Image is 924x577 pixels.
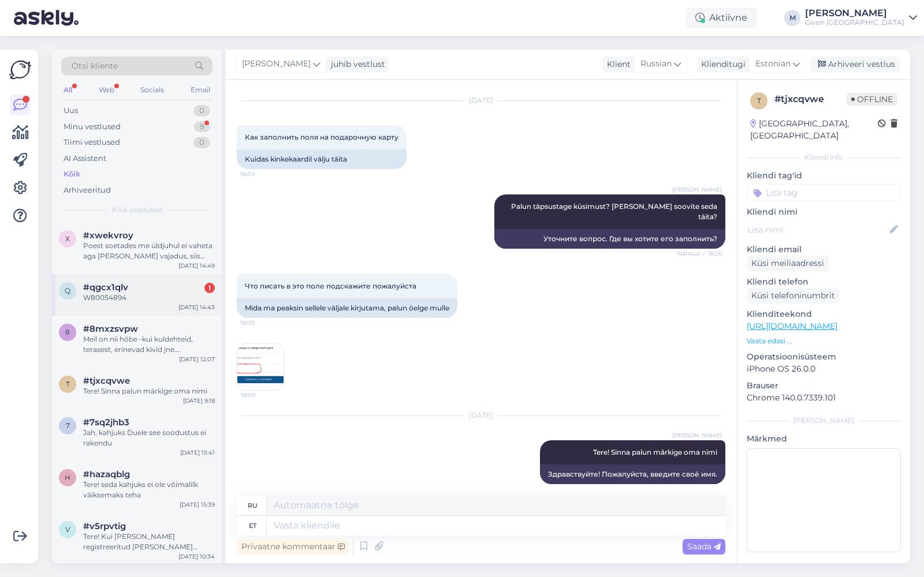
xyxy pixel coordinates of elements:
[83,469,130,479] span: #hazaqblg
[679,485,722,493] span: Nähtud ✓ 9:18
[183,396,215,405] div: [DATE] 9:18
[83,417,129,428] span: #7sq2jhb3
[696,58,746,70] div: Klienditugi
[96,83,117,98] div: Web
[747,433,901,445] p: Märkmed
[640,58,672,70] span: Russian
[237,149,407,169] div: Kuidas kinkekaardil välju täita
[188,83,213,98] div: Email
[677,249,722,258] span: Nähtud ✓ 16:26
[747,223,888,236] input: Lisa nimi
[83,521,126,531] span: #v5rpvtig
[805,18,904,27] div: Given [GEOGRAPHIC_DATA]
[511,202,719,221] span: Palun täpsustage küsimust? [PERSON_NAME] soovite seda täita?
[240,319,284,327] span: 18:09
[747,363,901,375] p: iPhone OS 26.0.0
[240,170,284,178] span: 16:04
[687,541,721,552] span: Saada
[178,552,215,561] div: [DATE] 10:34
[83,428,215,448] div: Jah, kahjuks Duele see soodustus ei rakendu
[747,351,901,363] p: Operatsioonisüsteem
[805,9,917,27] a: [PERSON_NAME]Given [GEOGRAPHIC_DATA]
[64,105,78,117] div: Uus
[237,539,349,554] div: Privaatne kommentaar
[83,479,215,500] div: Tere! seda kahjuks ei ole võimalilk väiksemaks teha
[66,380,70,388] span: t
[494,229,725,249] div: Уточните вопрос. Где вы хотите его заполнить?
[672,431,722,440] span: [PERSON_NAME]
[747,321,837,331] a: [URL][DOMAIN_NAME]
[83,282,128,293] span: #qgcx1qlv
[747,415,901,426] div: [PERSON_NAME]
[112,205,162,215] span: Kõik vestlused
[9,59,31,81] img: Askly Logo
[83,241,215,261] div: Poest soetades me üldjuhul ei vaheta aga [PERSON_NAME] vajadus, siis andke meile [PERSON_NAME] le...
[83,324,138,334] span: #8mxzsvpw
[180,500,215,509] div: [DATE] 15:39
[64,153,106,164] div: AI Assistent
[242,58,311,70] span: [PERSON_NAME]
[245,133,398,141] span: Как заполнить поля на подарочную карту
[83,334,215,355] div: Meil on nii hõbe -kui kuldehteid, terasest, erinevad kivid jne. [PERSON_NAME] ehe teid konkreetse...
[847,93,897,106] span: Offline
[326,58,385,70] div: juhib vestlust
[237,344,284,390] img: Attachment
[686,8,757,28] div: Aktiivne
[83,531,215,552] div: Tere! Kui [PERSON_NAME] registreeritud [PERSON_NAME] logitud, kuid allahindlust ei näe, veenduge,...
[747,392,901,404] p: Chrome 140.0.7339.101
[248,496,258,515] div: ru
[64,121,121,133] div: Minu vestlused
[757,96,761,105] span: t
[61,83,74,98] div: All
[774,92,847,106] div: # tjxcqvwe
[178,261,215,270] div: [DATE] 14:49
[747,308,901,320] p: Klienditeekond
[65,286,70,295] span: q
[237,410,725,421] div: [DATE]
[249,516,256,535] div: et
[64,137,120,148] div: Tiimi vestlused
[237,298,457,318] div: Mida ma peaksin sellele väljale kirjutama, palun öelge mulle
[83,293,215,303] div: W80054894
[138,83,166,98] div: Socials
[747,288,840,304] div: Küsi telefoninumbrit
[83,376,130,386] span: #tjxcqvwe
[193,105,210,117] div: 0
[66,421,70,430] span: 7
[805,9,904,18] div: [PERSON_NAME]
[72,60,118,72] span: Otsi kliente
[784,10,800,26] div: M
[194,121,210,133] div: 9
[65,234,70,243] span: x
[747,170,901,182] p: Kliendi tag'id
[65,328,70,336] span: 8
[593,448,717,456] span: Tere! Sinna palun märkige oma nimi
[193,137,210,148] div: 0
[747,336,901,346] p: Vaata edasi ...
[64,168,80,180] div: Kõik
[755,58,791,70] span: Estonian
[180,448,215,457] div: [DATE] 15:41
[747,256,829,271] div: Küsi meiliaadressi
[672,185,722,194] span: [PERSON_NAME]
[540,464,725,484] div: Здравствуйте! Пожалуйста, введите своё имя.
[179,355,215,364] div: [DATE] 12:07
[83,230,133,241] span: #xwekvroy
[241,391,284,399] span: 18:09
[245,282,416,290] span: Что писать в это поле подскажите пожалуйста
[747,243,901,256] p: Kliendi email
[750,118,878,142] div: [GEOGRAPHIC_DATA], [GEOGRAPHIC_DATA]
[178,303,215,312] div: [DATE] 14:43
[237,95,725,106] div: [DATE]
[811,57,900,72] div: Arhiveeri vestlus
[747,184,901,201] input: Lisa tag
[747,380,901,392] p: Brauser
[747,152,901,163] div: Kliendi info
[83,386,215,396] div: Tere! Sinna palun märkige oma nimi
[204,283,215,293] div: 1
[65,473,70,482] span: h
[747,206,901,218] p: Kliendi nimi
[64,185,111,196] div: Arhiveeritud
[65,525,70,534] span: v
[747,276,901,288] p: Kliendi telefon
